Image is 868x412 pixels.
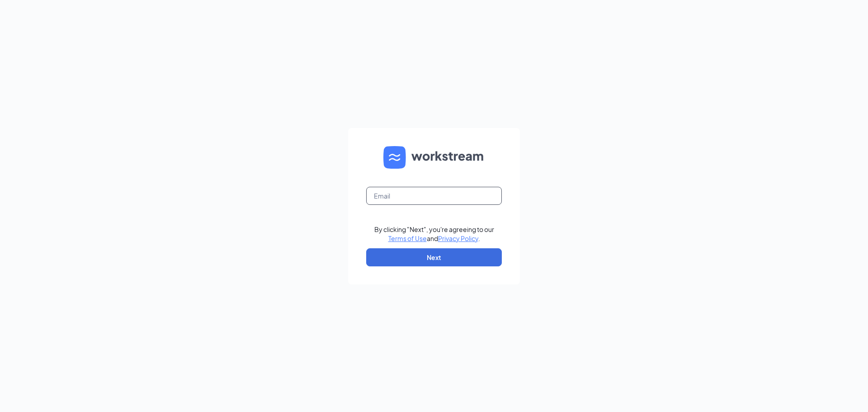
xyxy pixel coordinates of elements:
[374,225,494,243] div: By clicking "Next", you're agreeing to our and .
[388,234,427,242] a: Terms of Use
[383,146,485,169] img: WS logo and Workstream text
[438,234,478,242] a: Privacy Policy
[366,187,502,205] input: Email
[366,248,502,266] button: Next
